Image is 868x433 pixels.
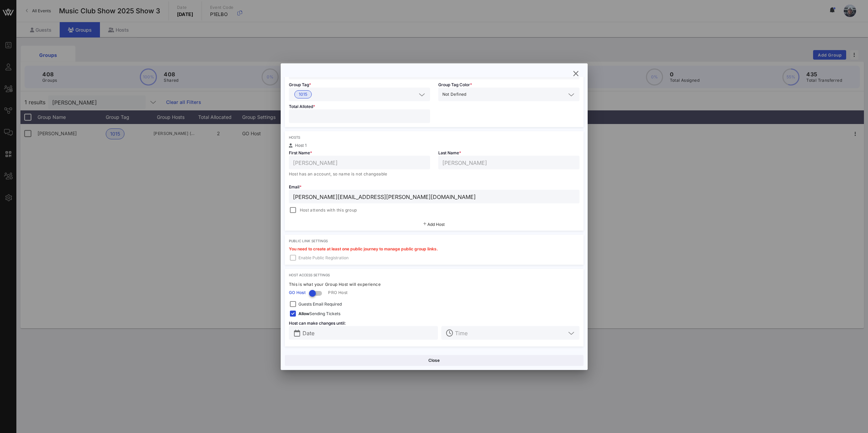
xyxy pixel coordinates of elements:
span: Total Alloted [289,104,315,109]
div: Host Access Settings [289,273,579,277]
span: GO Host [289,289,306,296]
div: Hosts [289,135,579,139]
span: 1015 [299,91,307,98]
span: Host can make changes until: [289,321,346,326]
div: This is what your Group Host will experience [289,281,579,288]
input: Time [455,328,565,337]
span: Email [289,184,301,189]
span: PRO Host [328,289,348,296]
button: Close [285,355,584,366]
span: First Name [289,150,312,155]
div: Not Defined [438,88,579,101]
span: Guests Email Required [298,301,342,308]
span: Host attends with this group [300,207,357,214]
span: Group Tag [289,82,311,87]
span: Not Defined [442,91,467,98]
span: Add Host [427,222,445,227]
strong: Allow [298,311,309,316]
span: Sending Tickets [298,310,340,317]
span: Host has an account, so name is not changeable [289,171,387,176]
span: Group Tag Color [438,82,472,87]
button: Add Host [423,222,445,227]
span: Host 1 [295,143,307,148]
div: Public Link Settings [289,239,579,243]
span: You need to create at least one public journey to manage public group links. [289,246,438,251]
div: 1015 [289,88,430,101]
button: prepend icon [294,330,300,337]
span: Last Name [438,150,461,155]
